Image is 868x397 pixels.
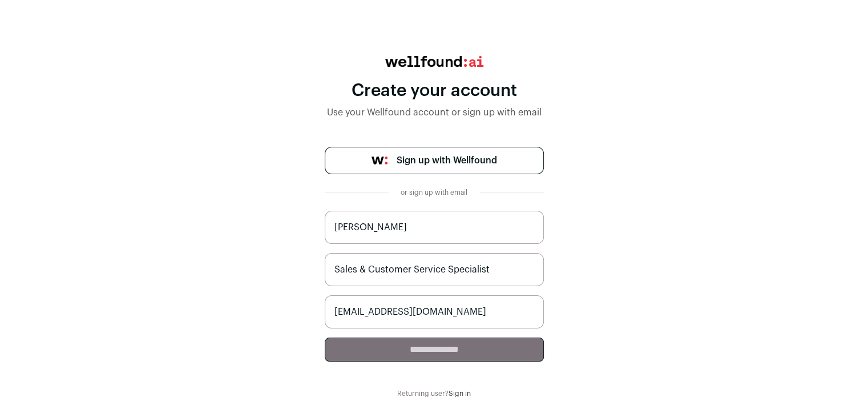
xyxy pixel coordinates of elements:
input: Job Title (i.e. CEO, Recruiter) [325,253,544,286]
span: Sign up with Wellfound [397,154,497,167]
div: Use your Wellfound account or sign up with email [325,106,544,119]
a: Sign in [449,390,471,397]
input: Jane Smith [325,211,544,244]
div: Create your account [325,81,544,101]
a: Sign up with Wellfound [325,147,544,174]
div: or sign up with email [398,188,471,197]
img: wellfound:ai [385,56,483,67]
input: name@work-email.com [325,295,544,328]
img: wellfound-symbol-flush-black-fb3c872781a75f747ccb3a119075da62bfe97bd399995f84a933054e44a575c4.png [372,157,387,165]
